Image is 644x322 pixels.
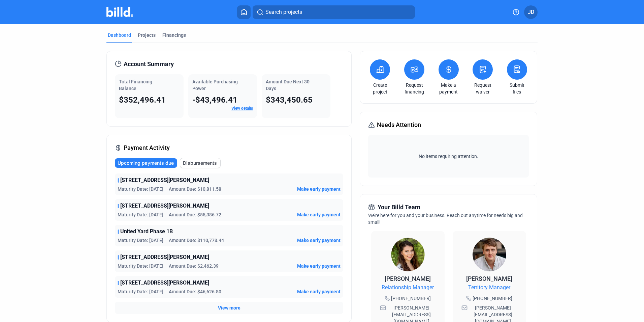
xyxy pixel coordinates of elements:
[115,158,177,168] button: Upcoming payments due
[473,238,506,271] img: Territory Manager
[180,158,221,168] button: Disbursements
[106,7,133,17] img: Billd Company Logo
[231,106,253,111] a: View details
[437,82,460,95] a: Make a payment
[124,59,174,69] span: Account Summary
[266,79,310,91] span: Amount Due Next 30 Days
[368,82,392,95] a: Create project
[391,238,425,271] img: Relationship Manager
[169,211,221,218] span: Amount Due: $55,386.72
[528,8,534,16] span: JD
[466,275,512,282] span: [PERSON_NAME]
[378,203,420,212] span: Your Billd Team
[169,263,219,269] span: Amount Due: $2,462.39
[118,160,174,166] span: Upcoming payments due
[524,5,538,19] button: JD
[368,213,523,225] span: We're here for you and your business. Reach out anytime for needs big and small!
[473,295,512,302] span: [PHONE_NUMBER]
[120,176,209,184] span: [STREET_ADDRESS][PERSON_NAME]
[108,32,131,38] div: Dashboard
[119,95,166,105] span: $352,496.41
[192,95,237,105] span: -$43,496.41
[253,5,415,19] button: Search projects
[192,79,238,91] span: Available Purchasing Power
[183,160,217,166] span: Disbursements
[119,79,152,91] span: Total Financing Balance
[402,82,426,95] a: Request financing
[297,186,341,192] button: Make early payment
[297,263,341,269] button: Make early payment
[382,284,434,292] span: Relationship Manager
[118,211,163,218] span: Maturity Date: [DATE]
[162,32,186,38] div: Financings
[297,211,341,218] button: Make early payment
[218,304,240,311] button: View more
[120,202,209,210] span: [STREET_ADDRESS][PERSON_NAME]
[120,279,209,287] span: [STREET_ADDRESS][PERSON_NAME]
[377,120,421,130] span: Needs Attention
[371,153,526,160] span: No items requiring attention.
[169,288,221,295] span: Amount Due: $46,626.80
[138,32,156,38] div: Projects
[385,275,431,282] span: [PERSON_NAME]
[118,237,163,244] span: Maturity Date: [DATE]
[169,237,224,244] span: Amount Due: $110,773.44
[297,237,341,244] button: Make early payment
[120,227,173,236] span: United Yard Phase 1B
[471,82,494,95] a: Request waiver
[266,95,313,105] span: $343,450.65
[391,295,431,302] span: [PHONE_NUMBER]
[118,288,163,295] span: Maturity Date: [DATE]
[118,263,163,269] span: Maturity Date: [DATE]
[124,143,170,153] span: Payment Activity
[505,82,529,95] a: Submit files
[169,186,221,192] span: Amount Due: $10,811.58
[265,8,302,16] span: Search projects
[468,284,510,292] span: Territory Manager
[120,253,209,261] span: [STREET_ADDRESS][PERSON_NAME]
[297,288,341,295] button: Make early payment
[118,186,163,192] span: Maturity Date: [DATE]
